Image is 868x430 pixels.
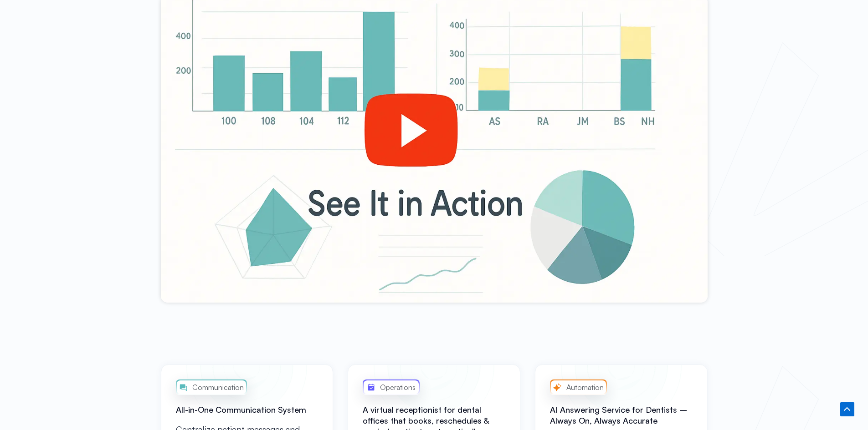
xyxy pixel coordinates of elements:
h2: All-in-One Communication System [176,404,318,415]
span: Automation [564,381,604,393]
h2: AI Answering Service for Dentists – Always On, Always Accurate [550,404,693,426]
span: Operations [378,381,416,393]
span: Communication [190,381,244,393]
